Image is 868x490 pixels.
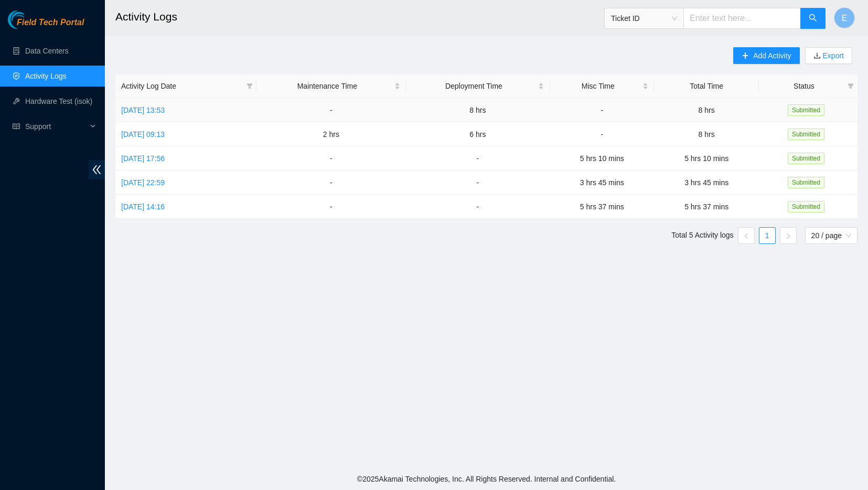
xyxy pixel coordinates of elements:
td: 6 hrs [406,122,550,146]
td: - [550,98,654,122]
span: Field Tech Portal [17,18,84,28]
a: [DATE] 13:53 [121,106,165,114]
td: 2 hrs [256,122,406,146]
li: Previous Page [738,227,755,244]
td: 8 hrs [654,122,758,146]
td: - [256,146,406,171]
span: E [842,12,848,25]
img: Akamai Technologies [8,10,53,29]
button: downloadExport [805,47,852,64]
span: plus [742,52,749,60]
span: Submitted [788,201,824,212]
span: Support [25,116,87,137]
td: 3 hrs 45 mins [550,171,654,195]
span: Submitted [788,104,824,116]
button: E [834,7,855,28]
td: - [406,146,550,171]
button: search [800,8,826,29]
span: filter [848,83,854,89]
footer: © 2025 Akamai Technologies, Inc. All Rights Reserved. Internal and Confidential. [105,468,868,490]
td: 3 hrs 45 mins [654,171,758,195]
input: Enter text here... [683,8,801,29]
a: [DATE] 17:56 [121,154,165,163]
span: read [13,123,20,130]
button: plusAdd Activity [733,47,799,64]
td: - [406,195,550,219]
span: left [743,233,749,239]
li: Next Page [780,227,797,244]
th: Total Time [654,74,758,98]
span: Add Activity [753,50,791,61]
a: Akamai TechnologiesField Tech Portal [8,19,84,33]
td: - [256,171,406,195]
td: 5 hrs 10 mins [654,146,758,171]
span: Submitted [788,177,824,188]
li: 1 [759,227,776,244]
div: Page Size [805,227,858,244]
td: 5 hrs 37 mins [550,195,654,219]
a: 1 [759,228,775,243]
span: Status [765,80,843,92]
a: [DATE] 14:16 [121,203,165,211]
span: filter [247,83,253,89]
a: Hardware Test (isok) [25,97,92,105]
span: Submitted [788,153,824,164]
td: - [550,122,654,146]
span: search [809,14,817,24]
td: 5 hrs 10 mins [550,146,654,171]
a: Export [821,51,844,60]
button: right [780,227,797,244]
span: download [813,52,821,60]
button: left [738,227,755,244]
a: [DATE] 22:59 [121,178,165,187]
td: 8 hrs [406,98,550,122]
a: [DATE] 09:13 [121,130,165,139]
span: right [785,233,791,239]
span: filter [244,78,255,94]
a: Activity Logs [25,72,67,80]
td: - [256,98,406,122]
span: Activity Log Date [121,80,242,92]
span: Submitted [788,129,824,140]
span: Ticket ID [611,10,677,26]
td: 8 hrs [654,98,758,122]
span: double-left [89,160,105,179]
td: 5 hrs 37 mins [654,195,758,219]
td: - [406,171,550,195]
span: filter [845,78,856,94]
li: Total 5 Activity logs [671,227,733,244]
td: - [256,195,406,219]
span: 20 / page [811,228,851,243]
a: Data Centers [25,47,68,55]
